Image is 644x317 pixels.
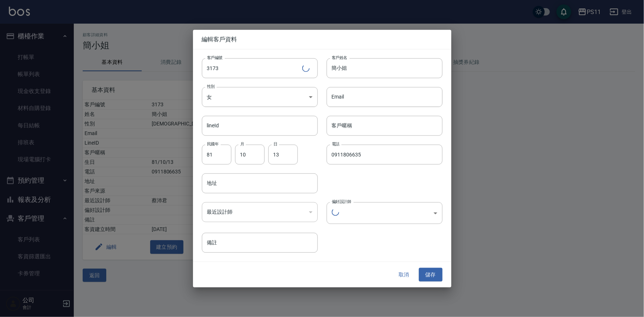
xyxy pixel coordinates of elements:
[207,141,218,147] label: 民國年
[332,55,347,60] label: 客戶姓名
[392,268,416,282] button: 取消
[202,35,442,43] span: 編輯客戶資料
[207,55,223,60] label: 客戶編號
[419,268,442,282] button: 儲存
[202,87,318,107] div: 女
[332,199,351,204] label: 偏好設計師
[273,141,277,147] label: 日
[332,141,340,147] label: 電話
[207,83,215,89] label: 性別
[240,141,244,147] label: 月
